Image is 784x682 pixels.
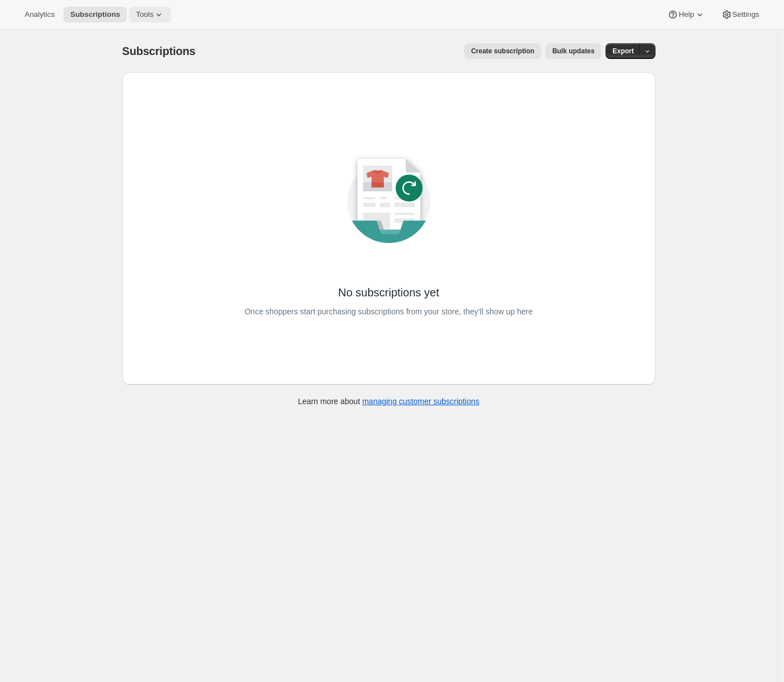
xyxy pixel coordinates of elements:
[545,43,601,59] button: Bulk updates
[678,10,694,19] span: Help
[25,10,54,19] span: Analytics
[122,45,196,57] span: Subscriptions
[661,7,712,22] button: Help
[464,43,541,59] button: Create subscription
[606,43,640,59] button: Export
[63,7,127,22] button: Subscriptions
[70,10,120,19] span: Subscriptions
[136,10,153,19] span: Tools
[612,47,634,56] span: Export
[18,7,61,22] button: Analytics
[338,285,439,300] p: No subscriptions yet
[298,396,479,407] p: Learn more about
[129,7,171,22] button: Tools
[245,304,533,319] p: Once shoppers start purchasing subscriptions from your store, they’ll show up here
[362,397,479,406] a: managing customer subscriptions
[714,7,766,22] button: Settings
[471,47,534,56] span: Create subscription
[732,10,759,19] span: Settings
[552,47,594,56] span: Bulk updates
